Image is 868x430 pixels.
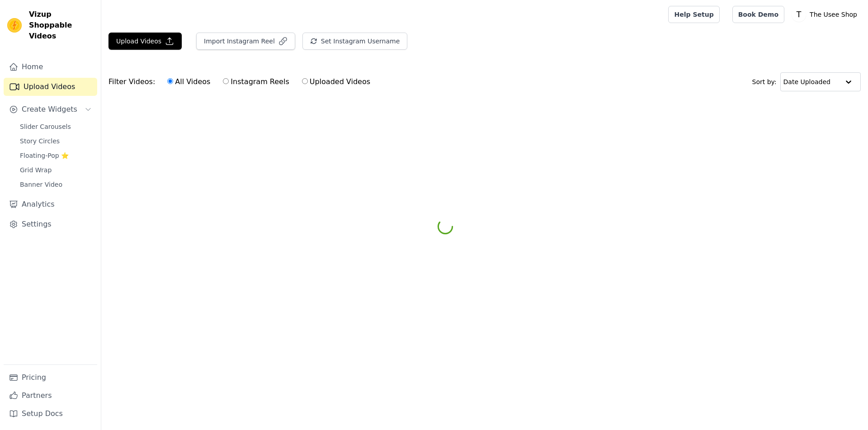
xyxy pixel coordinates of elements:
[668,6,719,23] a: Help Setup
[4,195,97,213] a: Analytics
[302,78,308,84] input: Uploaded Videos
[167,76,211,88] label: All Videos
[196,33,295,50] button: Import Instagram Reel
[20,151,69,160] span: Floating-Pop ⭐
[222,76,289,88] label: Instagram Reels
[14,120,97,133] a: Slider Carousels
[20,137,60,146] span: Story Circles
[806,6,861,23] p: The Usee Shop
[732,6,784,23] a: Book Demo
[752,72,861,91] div: Sort by:
[302,76,371,88] label: Uploaded Videos
[7,18,22,33] img: Vizup
[22,104,77,115] span: Create Widgets
[20,165,52,175] span: Grid Wrap
[167,78,173,84] input: All Videos
[4,215,97,233] a: Settings
[4,100,97,118] button: Create Widgets
[223,78,229,84] input: Instagram Reels
[108,33,182,50] button: Upload Videos
[14,135,97,147] a: Story Circles
[108,71,375,92] div: Filter Videos:
[4,78,97,96] a: Upload Videos
[4,58,97,76] a: Home
[14,178,97,191] a: Banner Video
[20,122,71,131] span: Slider Carousels
[14,149,97,162] a: Floating-Pop ⭐
[792,6,861,23] button: T The Usee Shop
[4,387,97,405] a: Partners
[4,405,97,423] a: Setup Docs
[14,164,97,176] a: Grid Wrap
[302,33,407,50] button: Set Instagram Username
[796,10,802,19] text: T
[29,9,94,42] span: Vizup Shoppable Videos
[4,369,97,387] a: Pricing
[20,180,62,189] span: Banner Video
